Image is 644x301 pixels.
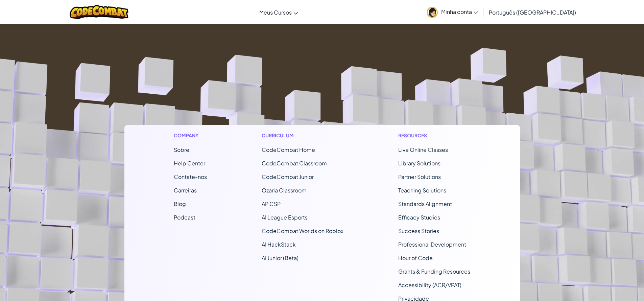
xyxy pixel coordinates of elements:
a: Português ([GEOGRAPHIC_DATA]) [485,3,579,21]
a: Partner Solutions [398,173,441,180]
span: Contate-nos [174,173,207,180]
a: Hour of Code [398,254,433,261]
span: Minha conta [441,8,478,15]
a: Professional Development [398,241,466,248]
img: CodeCombat logo [70,5,129,19]
a: Success Stories [398,227,439,234]
h1: Company [174,132,207,139]
a: Efficacy Studies [398,214,440,221]
a: Podcast [174,214,195,221]
img: avatar [427,7,438,18]
span: Meus Cursos [259,9,292,16]
a: Sobre [174,146,189,153]
a: Meus Cursos [256,3,301,21]
a: AP CSP [262,200,281,207]
a: Help Center [174,160,205,167]
h1: Curriculum [262,132,343,139]
a: Blog [174,200,186,207]
a: Grants & Funding Resources [398,268,470,275]
a: CodeCombat Worlds on Roblox [262,227,343,234]
a: AI Junior (Beta) [262,254,299,261]
span: Português ([GEOGRAPHIC_DATA]) [489,9,576,16]
a: CodeCombat Junior [262,173,314,180]
h1: Resources [398,132,470,139]
a: Standards Alignment [398,200,452,207]
a: AI HackStack [262,241,296,248]
a: CodeCombat Classroom [262,160,327,167]
a: Teaching Solutions [398,187,446,194]
a: AI League Esports [262,214,308,221]
a: Accessibility (ACR/VPAT) [398,281,461,288]
a: Carreiras [174,187,197,194]
a: Library Solutions [398,160,440,167]
a: Minha conta [423,1,481,23]
a: Live Online Classes [398,146,448,153]
a: Ozaria Classroom [262,187,307,194]
span: CodeCombat Home [262,146,315,153]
